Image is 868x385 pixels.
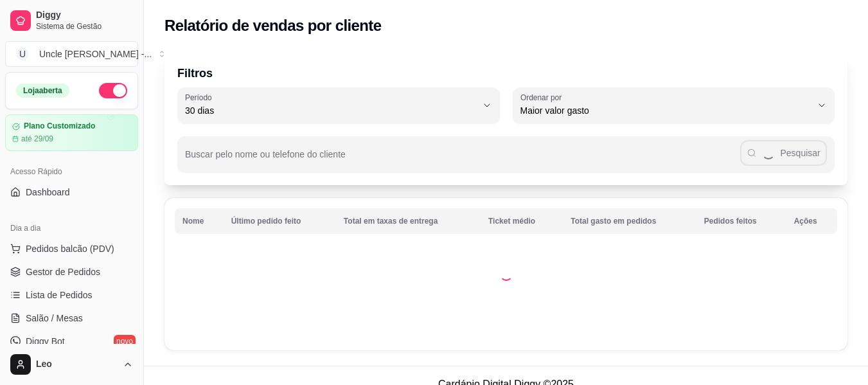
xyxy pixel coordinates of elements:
div: Uncle [PERSON_NAME] - ... [39,48,152,60]
span: Salão / Mesas [26,312,83,325]
p: Filtros [177,64,835,82]
span: 30 dias [185,104,477,117]
div: Acesso Rápido [5,161,138,182]
button: Leo [5,349,138,380]
div: Loja aberta [16,84,69,98]
article: Plano Customizado [24,121,95,131]
button: Alterar Status [99,83,127,98]
input: Buscar pelo nome ou telefone do cliente [185,153,740,166]
button: Select a team [5,41,138,67]
label: Período [185,92,216,103]
span: Gestor de Pedidos [26,265,100,278]
button: Pedidos balcão (PDV) [5,238,138,259]
span: Lista de Pedidos [26,289,93,301]
span: U [16,48,29,60]
a: Diggy Botnovo [5,331,138,352]
article: até 29/09 [21,134,53,144]
span: Maior valor gasto [520,104,812,117]
span: Dashboard [26,186,70,199]
div: Dia a dia [5,218,138,238]
a: Lista de Pedidos [5,285,138,305]
label: Ordenar por [520,92,566,103]
button: Ordenar porMaior valor gasto [513,87,835,123]
span: Pedidos balcão (PDV) [26,242,114,255]
span: Diggy [36,10,133,21]
h2: Relatório de vendas por cliente [164,15,382,36]
a: Salão / Mesas [5,308,138,328]
button: Período30 dias [177,87,500,123]
span: Diggy Bot [26,335,65,348]
div: Loading [500,268,513,281]
span: Leo [36,359,118,370]
a: DiggySistema de Gestão [5,5,138,36]
a: Dashboard [5,182,138,202]
a: Gestor de Pedidos [5,262,138,282]
span: Sistema de Gestão [36,21,133,31]
a: Plano Customizadoaté 29/09 [5,114,138,151]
